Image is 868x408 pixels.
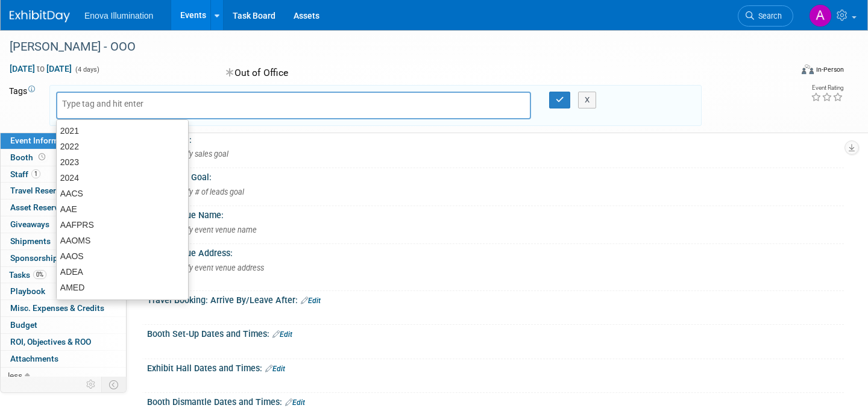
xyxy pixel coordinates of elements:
span: Misc. Expenses & Credits [10,303,104,313]
span: Staff [10,169,40,179]
div: Booth Set-Up Dates and Times: [147,325,844,341]
span: 0% [33,270,46,279]
span: Event Information [10,136,78,145]
div: Event Venue Name: [147,206,844,221]
div: 2021 [57,123,187,139]
a: Travel Reservations [1,183,126,199]
span: Travel Reservations [10,186,84,195]
a: Asset Reservations [1,199,126,216]
div: AMED [57,280,187,295]
div: 2022 [57,139,187,154]
span: to [35,64,46,74]
img: ExhibitDay [10,10,70,22]
span: Specify # of leads goal [160,187,244,196]
img: Adam Shore [809,4,832,27]
a: Playbook [1,283,126,300]
span: Specify sales goal [160,149,228,158]
span: Attachments [10,354,58,363]
button: X [578,92,597,108]
div: Travel Booking: Arrive By/Leave After: [147,291,844,307]
div: Event Venue Address: [147,244,844,259]
a: Edit [301,297,321,305]
span: Enova Illumination [84,11,153,20]
img: Format-Inperson.png [802,64,814,74]
span: Shipments [10,236,51,246]
span: less [8,371,22,380]
div: Exhibit Hall Dates and Times: [147,359,844,375]
span: (4 days) [74,66,99,74]
div: In-Person [816,65,844,74]
a: Budget [1,317,126,333]
span: Specify event venue address [160,263,264,272]
span: Giveaways [10,219,49,229]
div: # of Leads Goal: [147,168,844,183]
td: Personalize Event Tab Strip [81,377,102,392]
a: Sponsorships [1,250,126,266]
a: Staff1 [1,166,126,183]
td: Tags [9,85,39,126]
span: Search [754,11,782,20]
div: AAOS [57,248,187,264]
a: Booth [1,149,126,166]
a: Giveaways [1,216,126,233]
div: AAE [57,201,187,217]
span: Booth [10,152,48,162]
a: Tasks0% [1,267,126,283]
a: ROI, Objectives & ROO [1,334,126,350]
input: Type tag and hit enter [62,98,159,110]
a: less [1,368,126,384]
div: AACS [57,186,187,201]
span: 1 [31,169,40,178]
a: Shipments [1,233,126,250]
div: American College of Cardiology [57,295,187,311]
div: Event Rating [811,85,843,91]
span: Budget [10,320,37,330]
a: Edit [265,365,285,373]
span: Sponsorships [10,253,62,263]
div: [PERSON_NAME] - OOO [5,36,773,58]
span: Specify event venue name [160,225,257,234]
span: Tasks [9,270,46,280]
span: Asset Reservations [10,202,82,212]
div: Event Format [720,63,844,81]
a: Attachments [1,351,126,367]
a: Edit [285,398,305,407]
div: 2023 [57,154,187,170]
div: Sales Goal: [147,131,844,146]
a: Search [738,5,793,27]
div: ADEA [57,264,187,280]
span: ROI, Objectives & ROO [10,337,91,347]
a: Edit [272,330,292,339]
a: Misc. Expenses & Credits [1,300,126,316]
div: 2024 [57,170,187,186]
div: AAFPRS [57,217,187,233]
div: AAOMS [57,233,187,248]
a: Event Information [1,133,126,149]
span: Playbook [10,286,45,296]
span: [DATE] [DATE] [9,63,72,74]
td: Toggle Event Tabs [102,377,127,392]
div: Out of Office [222,63,489,84]
span: Booth not reserved yet [36,152,48,162]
